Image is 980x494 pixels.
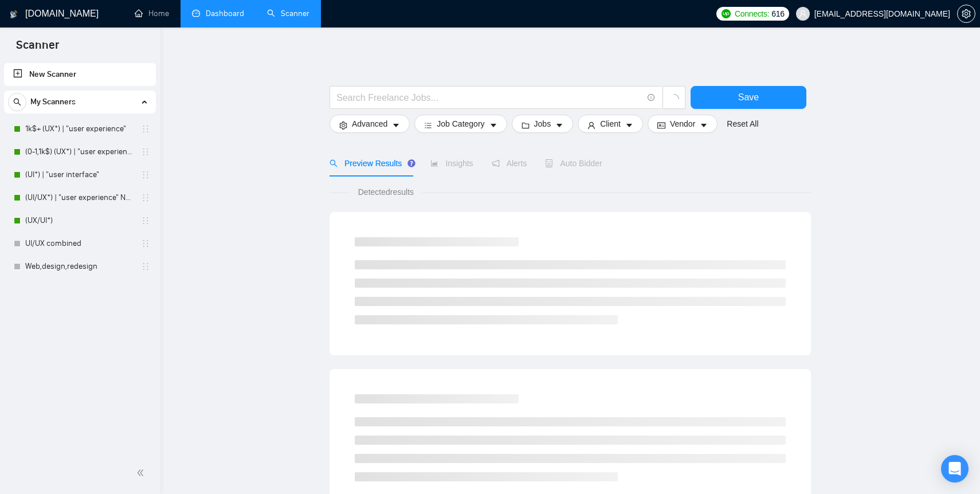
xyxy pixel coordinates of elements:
span: setting [339,121,347,130]
a: New Scanner [13,63,147,86]
li: My Scanners [4,91,156,278]
span: bars [424,121,432,130]
span: caret-down [625,121,633,130]
span: My Scanners [30,91,76,113]
a: searchScanner [267,9,309,18]
img: logo [10,5,18,23]
button: idcardVendorcaret-down [648,115,718,133]
span: holder [141,193,150,202]
button: settingAdvancedcaret-down [330,115,410,133]
span: robot [545,159,553,167]
span: caret-down [392,121,400,130]
span: folder [522,121,530,130]
a: (UI*) | "user interface" [25,163,134,186]
button: Save [691,86,806,109]
span: caret-down [700,121,708,130]
a: 1k$+ (UX*) | "user experience" [25,117,134,140]
span: caret-down [489,121,497,130]
span: Job Category [437,117,484,130]
a: (UI/UX*) | "user experience" NEW [25,186,134,209]
li: New Scanner [4,63,156,86]
span: setting [958,9,975,18]
a: (UX/UI*) [25,209,134,232]
a: UI/UX combined [25,232,134,255]
span: loading [669,94,679,104]
span: Scanner [7,37,68,61]
a: (0-1,1k$) (UX*) | "user experience" [25,140,134,163]
input: Search Freelance Jobs... [336,91,642,105]
span: Client [600,117,621,130]
span: Vendor [670,117,695,130]
button: userClientcaret-down [578,115,643,133]
span: Detected results [350,186,422,198]
div: Open Intercom Messenger [941,455,969,483]
span: 616 [771,7,784,20]
span: Jobs [534,117,551,130]
span: holder [141,170,150,179]
span: idcard [657,121,665,130]
button: search [8,93,26,111]
div: Tooltip anchor [406,158,417,168]
button: folderJobscaret-down [512,115,574,133]
a: dashboardDashboard [192,9,244,18]
a: Web,design,redesign [25,255,134,278]
span: area-chart [430,159,438,167]
span: Connects: [735,7,769,20]
button: setting [957,5,975,23]
span: notification [492,159,500,167]
span: user [799,10,807,18]
span: search [330,159,338,167]
a: homeHome [135,9,169,18]
span: caret-down [555,121,563,130]
span: Save [738,90,759,104]
span: holder [141,262,150,271]
span: Insights [430,159,473,168]
span: info-circle [648,94,655,101]
span: Preview Results [330,159,412,168]
button: barsJob Categorycaret-down [414,115,507,133]
span: holder [141,147,150,156]
span: Auto Bidder [545,159,602,168]
span: double-left [136,467,148,479]
span: Advanced [352,117,387,130]
a: Reset All [727,117,758,130]
a: setting [957,9,975,18]
span: holder [141,216,150,225]
span: search [9,98,26,106]
span: holder [141,124,150,134]
span: holder [141,239,150,248]
span: Alerts [492,159,527,168]
span: user [587,121,595,130]
img: upwork-logo.png [722,9,731,18]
